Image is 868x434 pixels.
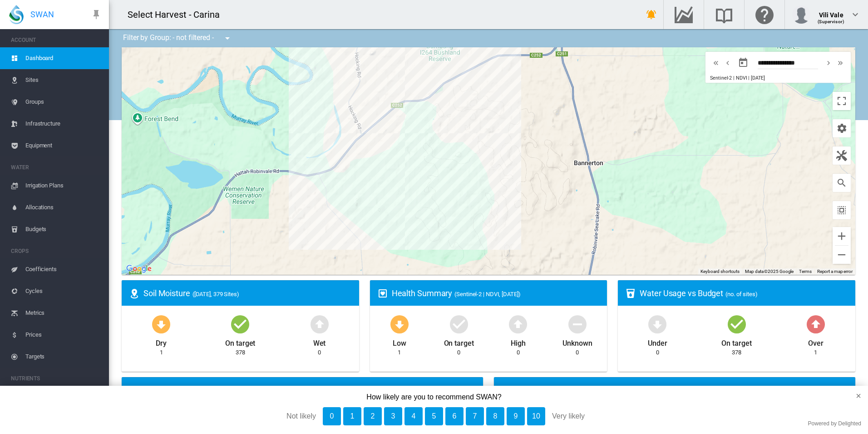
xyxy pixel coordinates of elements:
div: 0 [517,348,520,357]
span: Irrigation Plans [25,175,102,197]
span: CROPS [11,244,102,258]
button: close survey [841,386,868,406]
div: 0 [576,348,579,357]
a: Report a map error [817,269,853,274]
div: 378 [732,348,741,357]
div: Soil Moisture [143,288,352,299]
span: Cycles [25,280,102,302]
span: Allocations [25,197,102,218]
md-icon: icon-arrow-down-bold-circle [389,313,410,335]
md-icon: icon-minus-circle [567,313,588,335]
button: icon-menu-down [218,29,237,47]
md-icon: icon-checkbox-marked-circle [229,313,251,335]
div: Water Usage vs Budget [640,288,848,299]
button: icon-chevron-double-left [710,57,722,68]
md-icon: icon-checkbox-marked-circle [726,313,748,335]
div: Over [808,335,824,348]
md-icon: icon-arrow-down-bold-circle [150,313,172,335]
md-icon: icon-cog [836,123,847,134]
span: Sentinel-2 | NDVI [710,75,747,81]
md-icon: icon-chevron-double-right [835,57,845,68]
button: Toggle fullscreen view [833,92,851,110]
button: icon-bell-ring [642,5,661,24]
div: 1 [814,348,817,357]
button: 1 [343,407,361,425]
div: Filter by Group: - not filtered - [116,29,239,47]
button: icon-select-all [833,201,851,219]
button: 5 [425,407,443,425]
span: Dashboard [25,47,102,69]
span: Budgets [25,218,102,240]
span: (Sentinel-2 | NDVI, [DATE]) [454,291,520,298]
md-icon: icon-map-marker-radius [129,288,140,299]
button: md-calendar [734,54,752,72]
span: WATER [11,160,102,175]
div: 1 [398,348,401,357]
a: Open this area in Google Maps (opens a new window) [124,263,154,275]
md-icon: Search the knowledge base [713,9,735,20]
div: Vili Vale [818,7,844,16]
div: Health Summary [392,288,600,299]
md-icon: icon-menu-down [222,33,233,44]
md-icon: icon-cup-water [625,288,636,299]
button: Keyboard shortcuts [700,268,740,275]
button: icon-magnify [833,174,851,192]
img: profile.jpg [792,5,810,24]
md-icon: icon-chevron-double-left [711,57,721,68]
button: 9 [507,407,525,425]
button: 4 [404,407,423,425]
md-icon: icon-arrow-up-bold-circle [507,313,529,335]
md-icon: icon-heart-box-outline [377,288,388,299]
button: icon-chevron-left [722,57,734,68]
span: Groups [25,91,102,113]
span: (Supervisor) [818,19,844,24]
md-icon: Go to the Data Hub [673,9,695,20]
div: Very likely [552,407,666,425]
div: Select Harvest - Carina [128,8,228,21]
span: SWAN [30,9,54,20]
span: Targets [25,346,102,368]
div: On target [721,335,751,348]
md-icon: icon-checkbox-marked-circle [448,313,470,335]
div: Wet [313,335,326,348]
img: Google [124,263,154,275]
div: 0 [457,348,460,357]
div: 0 [656,348,659,357]
span: Prices [25,324,102,346]
div: On target [225,335,255,348]
button: 7 [466,407,484,425]
span: (no. of sites) [725,291,758,298]
a: Terms [799,269,812,274]
md-icon: icon-arrow-up-bold-circle [309,313,330,335]
md-icon: icon-arrow-down-bold-circle [646,313,668,335]
button: 2 [364,407,382,425]
button: Zoom in [833,227,851,245]
button: icon-chevron-double-right [834,57,846,68]
md-icon: icon-chevron-left [723,57,733,68]
md-icon: icon-select-all [836,205,847,216]
md-icon: Click here for help [754,9,775,20]
button: 8 [486,407,504,425]
div: Low [393,335,406,348]
md-icon: icon-chevron-right [824,57,833,68]
div: 0 [318,348,321,357]
div: 1 [160,348,163,357]
div: Under [648,335,667,348]
span: Equipment [25,135,102,156]
span: ACCOUNT [11,33,102,47]
img: SWAN-Landscape-Logo-Colour-drop.png [9,5,24,24]
button: Zoom out [833,246,851,264]
span: Map data ©2025 Google [745,269,794,274]
span: ([DATE], 379 Sites) [192,291,239,298]
md-icon: icon-arrow-up-bold-circle [805,313,827,335]
button: 3 [384,407,402,425]
span: Sites [25,69,102,91]
button: icon-cog [833,119,851,137]
div: 378 [236,348,245,357]
div: Unknown [562,335,592,348]
button: 10, Very likely [527,407,545,425]
md-icon: icon-chevron-down [850,9,861,20]
md-icon: icon-pin [91,9,102,20]
span: NUTRIENTS [11,371,102,386]
button: 6 [445,407,464,425]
